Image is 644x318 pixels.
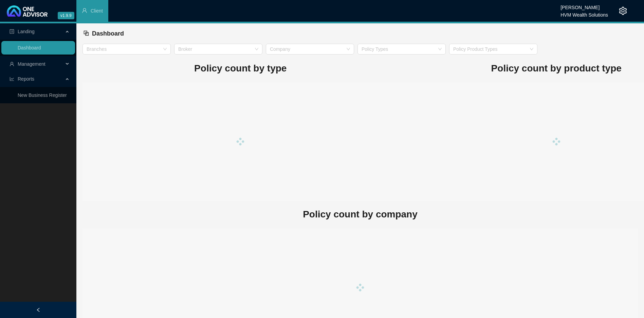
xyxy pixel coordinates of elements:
span: Management [18,61,45,67]
h1: Policy count by company [82,207,638,222]
span: left [36,308,41,312]
span: profile [10,29,14,34]
a: New Business Register [18,92,67,98]
span: block [83,30,89,36]
span: Reports [18,76,34,82]
div: [PERSON_NAME] [560,2,608,9]
h1: Policy count by type [82,61,399,76]
span: line-chart [10,77,14,81]
span: setting [619,7,627,15]
span: Client [91,8,103,14]
div: HVM Wealth Solutions [560,9,608,17]
span: Dashboard [92,30,124,37]
span: v1.9.9 [58,12,74,19]
a: Dashboard [18,45,41,50]
span: user [10,62,14,66]
span: user [82,8,87,13]
span: Landing [18,29,35,34]
img: 2df55531c6924b55f21c4cf5d4484680-logo-light.svg [7,5,48,17]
